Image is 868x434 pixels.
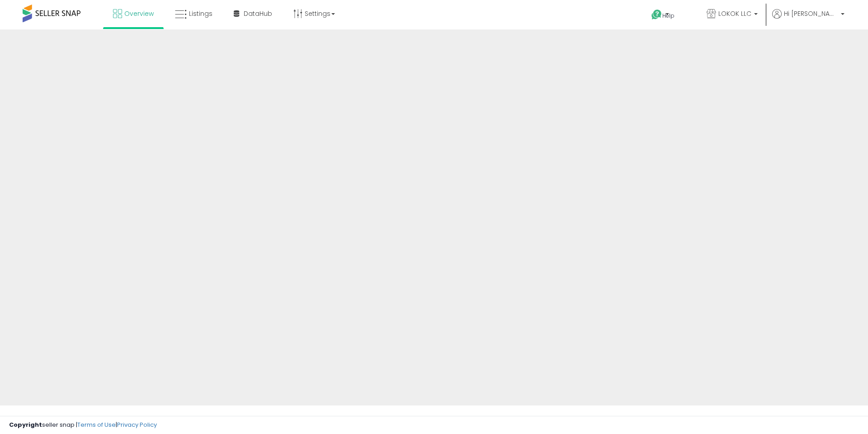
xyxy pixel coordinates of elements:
[718,9,751,18] span: LOKOK LLC
[644,2,692,29] a: Help
[244,9,272,18] span: DataHub
[772,9,844,29] a: Hi [PERSON_NAME]
[651,9,662,20] i: Get Help
[784,9,838,18] span: Hi [PERSON_NAME]
[662,12,675,19] span: Help
[124,9,154,18] span: Overview
[189,9,212,18] span: Listings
